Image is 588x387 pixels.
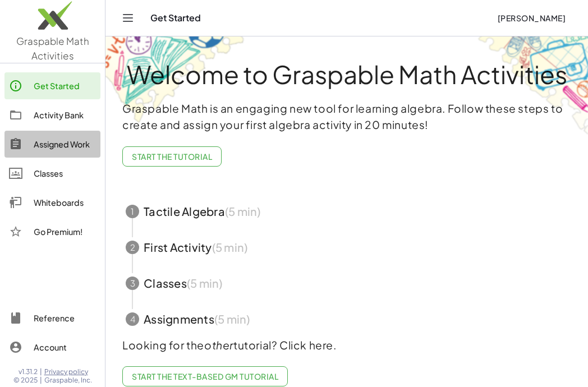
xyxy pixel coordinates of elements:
[204,338,233,352] em: other
[34,108,96,122] div: Activity Bank
[112,265,581,301] button: 3Classes(5 min)
[34,137,96,151] div: Assigned Work
[4,189,100,216] a: Whiteboards
[126,312,139,326] div: 4
[34,196,96,209] div: Whiteboards
[40,376,42,385] span: |
[34,79,96,93] div: Get Started
[122,100,571,133] p: Graspable Math is an engaging new tool for learning algebra. Follow these steps to create and ass...
[122,146,222,167] button: Start the Tutorial
[16,35,89,62] span: Graspable Math Activities
[112,193,581,229] button: 1Tactile Algebra(5 min)
[126,241,139,254] div: 2
[44,367,92,376] a: Privacy policy
[40,367,42,376] span: |
[126,205,139,218] div: 1
[4,334,100,361] a: Account
[4,72,100,99] a: Get Started
[122,366,288,386] a: Start the Text-based GM Tutorial
[13,376,38,385] span: © 2025
[34,225,96,238] div: Go Premium!
[19,367,38,376] span: v1.31.2
[112,301,581,337] button: 4Assignments(5 min)
[4,160,100,187] a: Classes
[34,340,96,354] div: Account
[4,131,100,158] a: Assigned Work
[122,337,571,353] p: Looking for the tutorial? Click here.
[126,277,139,290] div: 3
[112,61,581,87] h1: Welcome to Graspable Math Activities
[132,371,278,381] span: Start the Text-based GM Tutorial
[488,8,575,28] button: [PERSON_NAME]
[34,311,96,325] div: Reference
[132,151,212,162] span: Start the Tutorial
[119,9,137,27] button: Toggle navigation
[34,167,96,180] div: Classes
[497,13,566,23] span: [PERSON_NAME]
[44,376,92,385] span: Graspable, Inc.
[4,102,100,128] a: Activity Bank
[4,305,100,331] a: Reference
[112,229,581,265] button: 2First Activity(5 min)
